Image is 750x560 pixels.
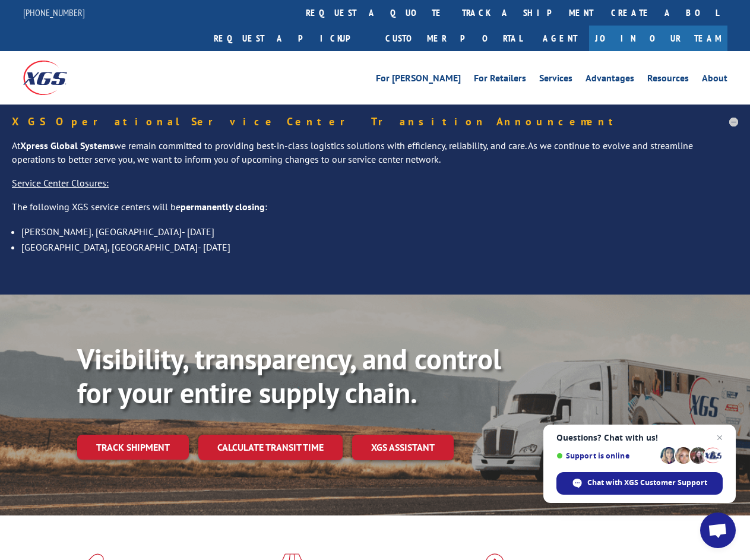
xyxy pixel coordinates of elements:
[21,224,738,239] li: [PERSON_NAME], [GEOGRAPHIC_DATA]- [DATE]
[23,7,85,18] a: [PHONE_NUMBER]
[198,435,343,460] a: Calculate transit time
[539,74,572,87] a: Services
[181,201,265,213] strong: permanently closing
[21,239,738,255] li: [GEOGRAPHIC_DATA], [GEOGRAPHIC_DATA]- [DATE]
[586,74,634,87] a: Advantages
[531,26,589,51] a: Agent
[12,177,109,189] u: Service Center Closures:
[376,74,461,87] a: For [PERSON_NAME]
[12,200,738,224] p: The following XGS service centers will be :
[556,433,723,442] span: Questions? Chat with us!
[77,435,189,460] a: Track shipment
[702,74,727,87] a: About
[205,26,376,51] a: Request a pickup
[647,74,689,87] a: Resources
[474,74,526,87] a: For Retailers
[589,26,727,51] a: Join Our Team
[587,477,707,488] span: Chat with XGS Customer Support
[352,435,454,460] a: XGS ASSISTANT
[20,140,114,151] strong: Xpress Global Systems
[12,139,738,177] p: At we remain committed to providing best-in-class logistics solutions with efficiency, reliabilit...
[700,512,736,548] a: Open chat
[12,116,738,127] h5: XGS Operational Service Center Transition Announcement
[376,26,531,51] a: Customer Portal
[556,451,656,460] span: Support is online
[556,472,723,495] span: Chat with XGS Customer Support
[77,340,501,412] b: Visibility, transparency, and control for your entire supply chain.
